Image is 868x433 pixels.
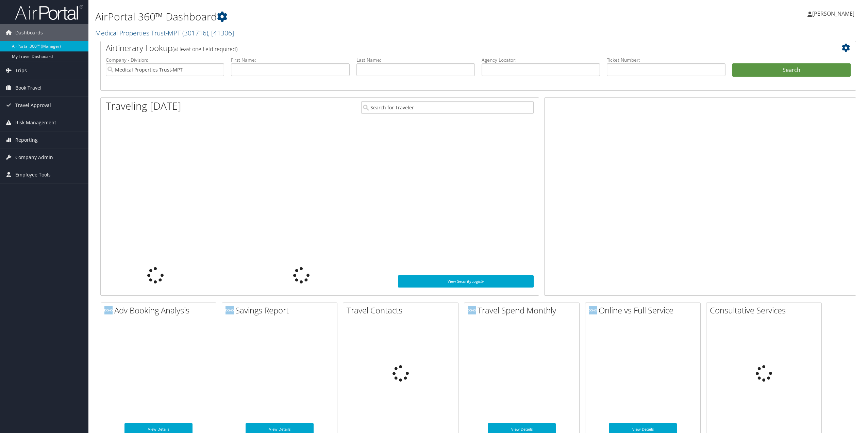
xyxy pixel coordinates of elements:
label: First Name: [231,57,349,63]
h2: Adv Booking Analysis [104,305,216,316]
img: domo-logo.png [226,306,234,314]
span: Travel Approval [15,97,51,114]
span: ( 301716 ) [182,28,208,37]
img: domo-logo.png [104,306,113,314]
span: Risk Management [15,114,56,131]
label: Agency Locator: [482,57,600,63]
span: Reporting [15,132,38,149]
label: Last Name: [356,57,475,63]
h1: Traveling [DATE] [106,99,181,113]
span: Company Admin [15,149,53,166]
span: Book Travel [15,79,41,96]
h2: Consultative Services [710,305,821,316]
a: Medical Properties Trust-MPT [95,28,234,37]
a: [PERSON_NAME] [807,3,861,24]
h2: Online vs Full Service [589,305,700,316]
label: Company - Division: [106,57,224,63]
h2: Savings Report [226,305,337,316]
button: Search [732,63,851,77]
span: (at least one field required) [172,45,237,53]
span: Dashboards [15,24,43,41]
span: [PERSON_NAME] [812,10,854,17]
h2: Travel Spend Monthly [468,305,579,316]
a: View SecurityLogic® [398,275,534,288]
h2: Airtinerary Lookup [106,42,788,54]
span: Employee Tools [15,166,51,183]
input: Search for Traveler [361,101,534,114]
label: Ticket Number: [607,57,725,63]
span: Trips [15,62,27,79]
img: domo-logo.png [468,306,476,314]
h1: AirPortal 360™ Dashboard [95,10,606,24]
h2: Travel Contacts [347,305,458,316]
img: domo-logo.png [589,306,597,314]
span: , [ 41306 ] [208,28,234,37]
img: airportal-logo.png [15,4,83,20]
